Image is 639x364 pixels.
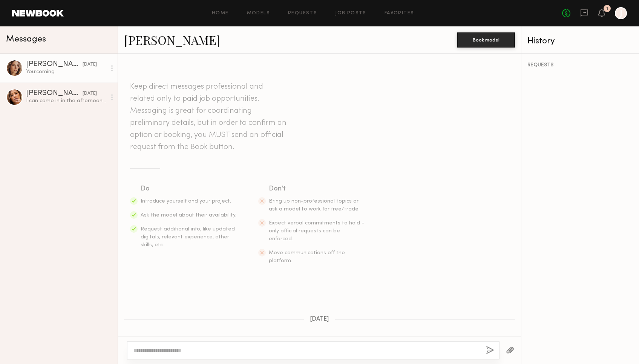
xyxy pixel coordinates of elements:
div: REQUESTS [527,63,633,68]
button: Book model [457,32,515,48]
span: Messages [6,35,46,44]
div: History [527,37,633,46]
a: J [615,7,627,19]
a: Home [212,11,229,16]
div: 1 [606,7,608,11]
div: [PERSON_NAME] [26,61,83,68]
div: Do [141,184,237,194]
a: [PERSON_NAME] [124,32,220,48]
a: Job Posts [335,11,366,16]
header: Keep direct messages professional and related only to paid job opportunities. Messaging is great ... [130,81,288,153]
span: [DATE] [310,316,329,323]
span: Introduce yourself and your project. [141,199,231,204]
span: Ask the model about their availability. [141,213,236,218]
div: You: coming [26,68,106,75]
div: I can come in in the afternoon? I believe I’m on set till 2 [26,97,106,104]
a: Book model [457,36,515,43]
span: Move communications off the platform. [269,250,345,263]
div: [DATE] [83,61,97,68]
span: Expect verbal commitments to hold - only official requests can be enforced. [269,221,364,241]
div: [DATE] [83,90,97,97]
div: Don’t [269,184,365,194]
span: Request additional info, like updated digitals, relevant experience, other skills, etc. [141,227,235,247]
a: Favorites [385,11,414,16]
span: Bring up non-professional topics or ask a model to work for free/trade. [269,199,360,212]
div: [PERSON_NAME] [26,90,83,97]
a: Models [247,11,270,16]
a: Requests [288,11,317,16]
